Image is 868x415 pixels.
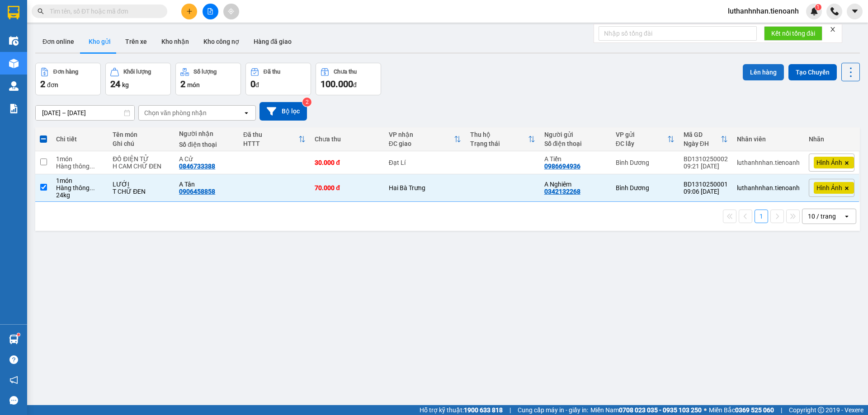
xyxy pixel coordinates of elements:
div: ĐC lấy [616,140,667,147]
span: close [830,26,836,33]
div: Đã thu [243,131,298,138]
span: Cung cấp máy in - giấy in: [518,405,588,415]
div: VP gửi [616,131,667,138]
div: Thu hộ [470,131,528,138]
span: search [38,8,44,14]
span: copyright [818,407,824,413]
span: file-add [207,8,213,14]
img: warehouse-icon [9,81,19,91]
span: Miền Nam [590,405,702,415]
svg: open [843,213,850,220]
input: Select a date range. [36,106,134,120]
div: A Nghiêm [544,181,607,188]
button: Trên xe [118,31,154,52]
button: 1 [755,210,768,223]
div: Trạng thái [470,140,528,147]
div: Bình Dương [616,159,675,166]
div: luthanhnhan.tienoanh [737,159,800,166]
div: LƯỚI [113,181,170,188]
button: Kết nối tổng đài [764,26,822,41]
span: question-circle [9,355,18,364]
button: plus [181,4,197,19]
div: 30.000 đ [315,159,380,166]
div: luthanhnhan.tienoanh [737,184,800,191]
img: warehouse-icon [9,59,19,68]
div: 70.000 đ [315,184,380,191]
img: icon-new-feature [810,7,818,15]
div: Số lượng [193,69,217,75]
sup: 1 [17,333,20,336]
sup: 2 [302,98,311,107]
th: Toggle SortBy [384,127,466,151]
div: Bình Dương [616,184,675,191]
div: Số điện thoại [179,141,234,148]
div: Người nhận [179,130,234,137]
button: Khối lượng24kg [105,63,171,95]
th: Toggle SortBy [239,127,310,151]
div: Nhân viên [737,135,800,143]
div: Đã thu [264,69,280,75]
div: ĐỒ ĐIỆN TỬ [113,155,170,163]
div: Chưa thu [315,135,380,143]
div: Mã GD [684,131,721,138]
span: ... [90,163,95,170]
div: 09:21 [DATE] [684,163,728,170]
span: plus [186,8,193,14]
span: Hỗ trợ kỹ thuật: [420,405,503,415]
div: T CHỮ ĐEN [113,188,170,195]
div: H CAM CHỮ ĐEN [113,163,170,170]
button: Chưa thu100.000đ [316,63,381,95]
div: Chọn văn phòng nhận [144,108,207,117]
button: Đơn online [35,31,81,52]
button: Tạo Chuyến [788,64,837,80]
span: message [9,396,18,405]
span: ... [90,184,95,191]
div: ĐC giao [389,140,454,147]
div: Số điện thoại [544,140,607,147]
th: Toggle SortBy [679,127,732,151]
img: solution-icon [9,104,19,113]
span: 2 [40,79,45,89]
button: Đơn hàng2đơn [35,63,101,95]
div: 0906458858 [179,188,215,195]
span: aim [228,8,234,14]
div: HTTT [243,140,298,147]
strong: 0369 525 060 [735,406,774,414]
img: warehouse-icon [9,335,19,344]
div: Hai Bà Trưng [389,184,461,191]
span: Miền Bắc [709,405,774,415]
button: Hàng đã giao [246,31,299,52]
button: Lên hàng [743,64,784,80]
span: caret-down [851,7,859,15]
div: Ngày ĐH [684,140,721,147]
button: file-add [203,4,218,19]
span: 0 [250,79,255,89]
span: | [509,405,511,415]
div: Người gửi [544,131,607,138]
div: A Tiến [544,155,607,163]
img: warehouse-icon [9,36,19,46]
div: 0342132268 [544,188,580,195]
div: Đạt Lí [389,159,461,166]
span: ⚪️ [704,408,707,412]
div: A Cử [179,155,234,163]
div: Ghi chú [113,140,170,147]
span: đơn [47,81,58,89]
div: 09:06 [DATE] [684,188,728,195]
span: đ [353,81,357,89]
th: Toggle SortBy [611,127,679,151]
strong: 0708 023 035 - 0935 103 250 [619,406,702,414]
span: Hình Ảnh [816,184,842,192]
input: Tìm tên, số ĐT hoặc mã đơn [50,6,156,16]
div: 1 món [56,177,104,184]
span: 2 [180,79,185,89]
div: Hàng thông thường [56,163,104,170]
span: kg [122,81,129,89]
div: Tên món [113,131,170,138]
span: món [187,81,200,89]
div: Chi tiết [56,135,104,143]
span: luthanhnhan.tienoanh [721,5,806,17]
div: BD1310250001 [684,181,728,188]
button: Số lượng2món [175,63,241,95]
span: notification [9,376,18,384]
